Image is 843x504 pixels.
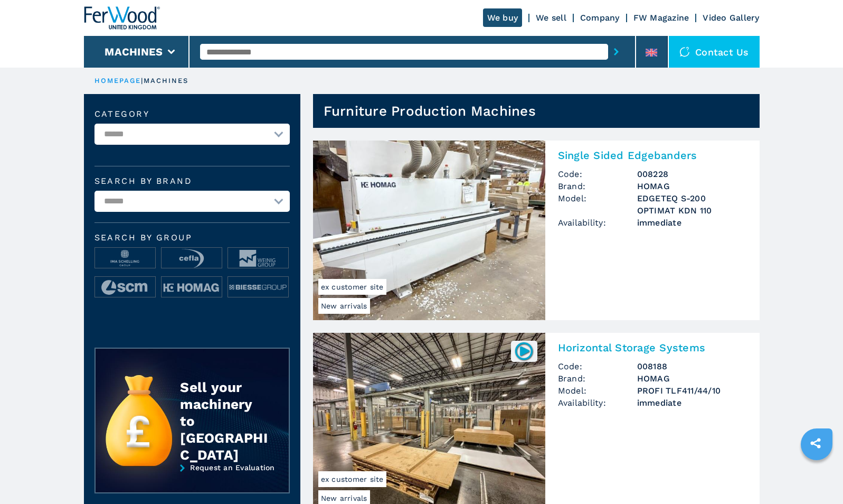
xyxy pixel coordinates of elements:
img: Ferwood [84,6,160,30]
span: Availability: [558,217,637,229]
span: Availability: [558,397,637,409]
a: FW Magazine [633,13,689,23]
h2: Single Sided Edgebanders [558,149,747,162]
img: Contact us [679,46,690,57]
span: | [141,77,143,85]
a: Single Sided Edgebanders HOMAG EDGETEQ S-200 OPTIMAT KDN 110New arrivalsex customer siteSingle Si... [313,141,760,320]
span: ex customer site [318,471,386,487]
a: Company [580,13,620,23]
span: Brand: [558,372,637,385]
img: image [228,277,288,298]
h1: Furniture Production Machines [324,102,536,119]
h3: 008188 [637,360,747,372]
span: Code: [558,168,637,180]
iframe: Chat [798,456,835,496]
span: Model: [558,192,637,217]
button: Machines [105,45,163,58]
label: Category [94,110,290,118]
a: HOMEPAGE [94,77,141,85]
img: image [95,248,155,269]
div: Sell your machinery to [GEOGRAPHIC_DATA] [180,379,268,463]
h2: Horizontal Storage Systems [558,341,747,354]
span: Search by group [94,234,290,242]
span: ex customer site [318,279,386,295]
img: 008188 [514,341,534,361]
h3: HOMAG [637,372,747,385]
span: Model: [558,385,637,397]
button: submit-button [608,40,624,64]
a: sharethis [802,430,829,456]
div: Contact us [669,36,760,68]
a: We sell [536,13,566,23]
span: immediate [637,217,747,229]
h3: 008228 [637,168,747,180]
h3: PROFI TLF411/44/10 [637,385,747,397]
h3: HOMAG [637,180,747,192]
img: Single Sided Edgebanders HOMAG EDGETEQ S-200 OPTIMAT KDN 110 [313,141,545,320]
span: Brand: [558,180,637,192]
img: image [162,277,222,298]
a: We buy [483,8,523,27]
a: Video Gallery [703,13,759,23]
p: machines [144,76,189,86]
label: Search by brand [94,177,290,185]
img: image [228,248,288,269]
span: Code: [558,360,637,372]
h3: EDGETEQ S-200 OPTIMAT KDN 110 [637,192,747,217]
span: New arrivals [318,298,370,314]
img: image [95,277,155,298]
a: Request an Evaluation [94,463,290,501]
img: image [162,248,222,269]
span: immediate [637,397,747,409]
